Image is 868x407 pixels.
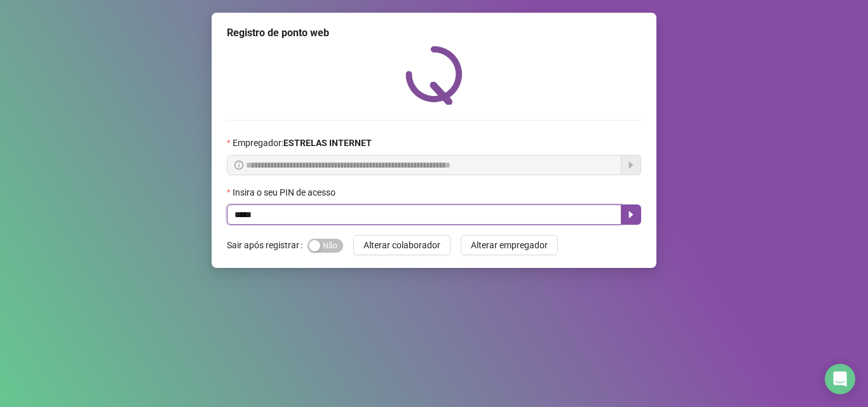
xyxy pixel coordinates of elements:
[233,136,372,150] span: Empregador :
[363,238,440,252] span: Alterar colaborador
[471,238,548,252] span: Alterar empregador
[353,235,451,255] button: Alterar colaborador
[405,46,463,105] img: QRPoint
[234,161,243,170] span: info-circle
[283,138,372,148] strong: ESTRELAS INTERNET
[227,235,308,255] label: Sair após registrar
[227,25,641,41] div: Registro de ponto web
[227,185,344,199] label: Insira o seu PIN de acesso
[461,235,558,255] button: Alterar empregador
[626,210,636,220] span: caret-right
[825,364,855,394] div: Open Intercom Messenger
